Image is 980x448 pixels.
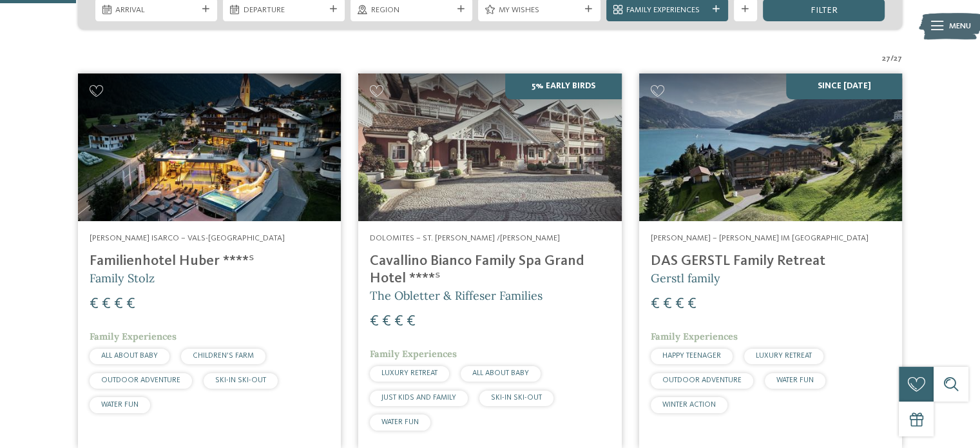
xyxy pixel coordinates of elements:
[626,5,707,16] span: Family Experiences
[651,234,869,242] span: [PERSON_NAME] – [PERSON_NAME] im [GEOGRAPHIC_DATA]
[193,352,254,360] span: CHILDREN’S FARM
[662,376,742,384] span: OUTDOOR ADVENTURE
[370,348,457,360] span: Family Experiences
[126,297,135,312] span: €
[639,73,902,448] a: Looking for family hotels? Find the best ones here! SINCE [DATE] [PERSON_NAME] – [PERSON_NAME] im...
[90,271,155,286] span: Family Stolz
[382,314,391,329] span: €
[90,234,285,242] span: [PERSON_NAME] Isarco – Vals-[GEOGRAPHIC_DATA]
[381,418,419,426] span: WATER FUN
[102,297,111,312] span: €
[370,288,543,303] span: The Obletter & Riffeser Families
[639,73,902,222] img: Looking for family hotels? Find the best ones here!
[90,331,177,342] span: Family Experiences
[381,394,456,402] span: JUST KIDS AND FAMILY
[756,352,812,360] span: LUXURY RETREAT
[651,253,890,270] h4: DAS GERSTL Family Retreat
[90,297,99,312] span: €
[114,297,123,312] span: €
[115,5,197,16] span: Arrival
[890,53,894,64] span: /
[244,5,325,16] span: Departure
[90,253,329,270] h4: Familienhotel Huber ****ˢ
[370,234,560,242] span: Dolomites – St. [PERSON_NAME] /[PERSON_NAME]
[776,376,814,384] span: WATER FUN
[663,297,672,312] span: €
[358,73,621,448] a: Looking for family hotels? Find the best ones here! 5% Early Birds Dolomites – St. [PERSON_NAME] ...
[78,73,341,222] img: Looking for family hotels? Find the best ones here!
[810,6,837,15] span: filter
[394,314,403,329] span: €
[78,73,341,448] a: Looking for family hotels? Find the best ones here! [PERSON_NAME] Isarco – Vals-[GEOGRAPHIC_DATA]...
[472,369,529,377] span: ALL ABOUT BABY
[407,314,416,329] span: €
[215,376,266,384] span: SKI-IN SKI-OUT
[101,401,139,409] span: WATER FUN
[358,73,621,222] img: Family Spa Grand Hotel Cavallino Bianco ****ˢ
[370,253,610,287] h4: Cavallino Bianco Family Spa Grand Hotel ****ˢ
[882,53,890,64] span: 27
[499,5,580,16] span: My wishes
[101,352,158,360] span: ALL ABOUT BABY
[662,352,721,360] span: HAPPY TEENAGER
[675,297,684,312] span: €
[687,297,697,312] span: €
[651,331,738,342] span: Family Experiences
[101,376,180,384] span: OUTDOOR ADVENTURE
[651,297,660,312] span: €
[370,314,379,329] span: €
[662,401,716,409] span: WINTER ACTION
[381,369,437,377] span: LUXURY RETREAT
[371,5,452,16] span: Region
[651,271,720,286] span: Gerstl family
[894,53,902,64] span: 27
[491,394,542,402] span: SKI-IN SKI-OUT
